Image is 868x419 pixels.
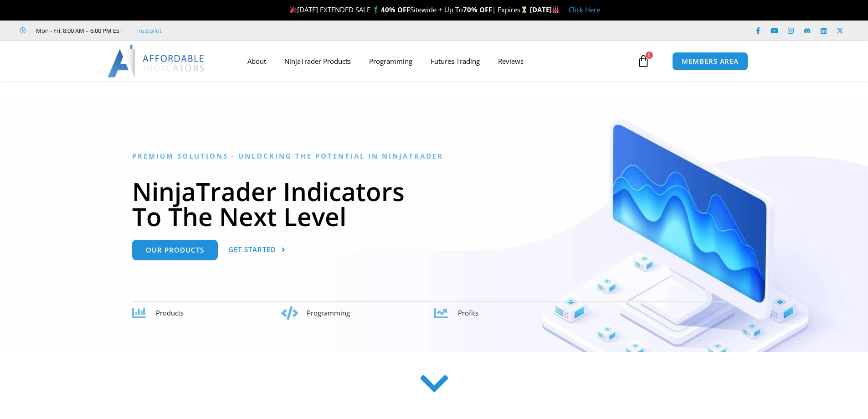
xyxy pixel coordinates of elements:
[290,6,297,13] img: 🎉
[360,51,421,72] a: Programming
[228,240,286,260] a: Get Started
[463,5,492,14] strong: 70% OFF
[132,179,736,229] h1: NinjaTrader Indicators To The Next Level
[146,247,204,253] span: Our Products
[135,25,162,36] a: Trustpilot
[489,51,533,72] a: Reviews
[672,52,748,71] a: MEMBERS AREA
[458,308,478,317] span: Profits
[132,152,736,160] h6: Premium Solutions - Unlocking the Potential in NinjaTrader
[34,25,123,36] span: Mon - Fri: 8:00 AM – 6:00 PM EST
[132,240,218,260] a: Our Products
[521,6,528,13] img: ⌛
[623,48,663,74] a: 0
[682,58,739,65] span: MEMBERS AREA
[646,52,653,59] span: 0
[228,246,276,253] span: Get Started
[421,51,489,72] a: Futures Trading
[569,5,600,14] a: Click Here
[238,51,635,72] nav: Menu
[288,5,530,14] span: [DATE] EXTENDED SALE 🏌️‍♂️ Sitewide + Up To | Expires
[552,6,559,13] img: 🏭
[156,308,184,317] span: Products
[108,45,205,78] img: LogoAI | Affordable Indicators – NinjaTrader
[381,5,410,14] strong: 40% OFF
[307,308,350,317] span: Programming
[238,51,275,72] a: About
[530,5,560,14] strong: [DATE]
[275,51,360,72] a: NinjaTrader Products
